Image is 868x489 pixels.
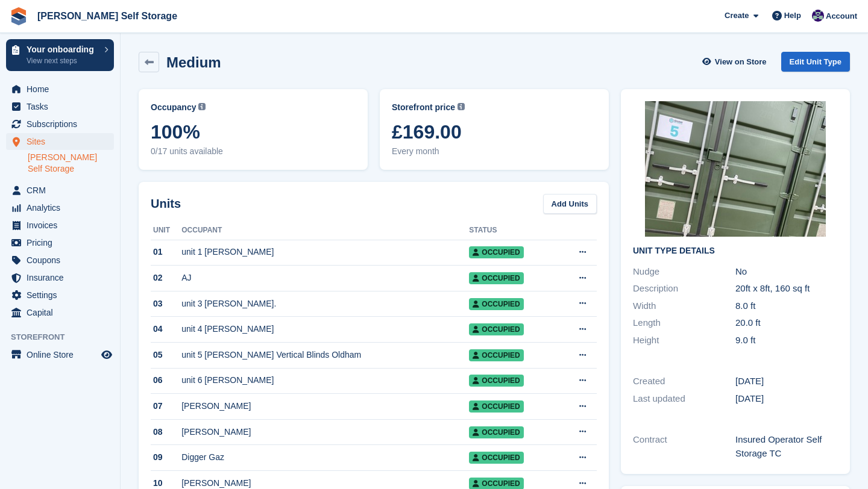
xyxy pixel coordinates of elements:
[633,265,735,279] div: Nudge
[469,426,523,438] span: Occupied
[469,298,523,310] span: Occupied
[27,269,99,286] span: Insurance
[458,103,465,110] img: icon-info-grey-7440780725fd019a000dd9b08b2336e03edf1995a4989e88bcd33f0948082b44.svg
[181,400,469,413] div: [PERSON_NAME]
[469,221,556,240] th: Status
[784,10,801,22] span: Help
[735,282,838,296] div: 20ft x 8ft, 160 sq ft
[543,194,597,214] a: Add Units
[151,272,181,284] div: 02
[151,426,181,438] div: 08
[6,269,114,286] a: menu
[6,81,114,98] a: menu
[469,452,523,464] span: Occupied
[151,323,181,335] div: 04
[27,199,99,216] span: Analytics
[27,81,99,98] span: Home
[27,182,99,199] span: CRM
[6,252,114,269] a: menu
[181,272,469,284] div: AJ
[6,304,114,321] a: menu
[151,400,181,413] div: 07
[151,349,181,361] div: 05
[826,10,857,22] span: Account
[27,346,99,363] span: Online Store
[6,116,114,132] a: menu
[27,287,99,304] span: Settings
[735,334,838,347] div: 9.0 ft
[633,334,735,347] div: Height
[181,323,469,335] div: unit 4 [PERSON_NAME]
[27,45,98,54] p: Your onboarding
[27,116,99,132] span: Subscriptions
[735,375,838,388] div: [DATE]
[392,145,597,158] span: Every month
[633,316,735,330] div: Length
[645,101,826,237] img: IMG_1002.jpeg
[151,221,181,240] th: Unit
[198,103,206,110] img: icon-info-grey-7440780725fd019a000dd9b08b2336e03edf1995a4989e88bcd33f0948082b44.svg
[10,7,28,25] img: stora-icon-8386f47178a22dfd0bd8f6a31ec36ba5ce8667c1dd55bd0f319d3a0aa187defe.svg
[181,221,469,240] th: Occupant
[6,199,114,216] a: menu
[27,217,99,234] span: Invoices
[392,121,597,143] span: £169.00
[812,10,824,22] img: Matthew Jones
[181,246,469,258] div: unit 1 [PERSON_NAME]
[633,392,735,406] div: Last updated
[735,392,838,406] div: [DATE]
[27,98,99,115] span: Tasks
[151,297,181,310] div: 03
[11,331,120,343] span: Storefront
[181,451,469,464] div: Digger Gaz
[735,316,838,330] div: 20.0 ft
[469,400,523,413] span: Occupied
[469,272,523,284] span: Occupied
[633,282,735,296] div: Description
[6,234,114,251] a: menu
[633,433,735,460] div: Contract
[392,101,455,114] span: Storefront price
[735,433,838,460] div: Insured Operator Self Storage TC
[633,299,735,313] div: Width
[6,217,114,234] a: menu
[27,133,99,150] span: Sites
[6,133,114,150] a: menu
[6,346,114,363] a: menu
[6,39,114,71] a: Your onboarding View next steps
[735,265,838,279] div: No
[701,52,772,72] a: View on Store
[469,349,523,361] span: Occupied
[181,297,469,310] div: unit 3 [PERSON_NAME].
[27,55,98,66] p: View next steps
[181,426,469,438] div: [PERSON_NAME]
[151,374,181,387] div: 06
[469,246,523,258] span: Occupied
[6,98,114,115] a: menu
[633,246,838,256] h2: Unit Type details
[28,152,114,175] a: [PERSON_NAME] Self Storage
[166,54,221,70] h2: Medium
[633,375,735,388] div: Created
[781,52,850,72] a: Edit Unit Type
[151,246,181,258] div: 01
[181,374,469,387] div: unit 6 [PERSON_NAME]
[151,451,181,464] div: 09
[151,195,181,213] h2: Units
[725,10,749,22] span: Create
[27,304,99,321] span: Capital
[151,145,356,158] span: 0/17 units available
[27,252,99,269] span: Coupons
[715,56,767,68] span: View on Store
[6,287,114,304] a: menu
[151,121,356,143] span: 100%
[735,299,838,313] div: 8.0 ft
[6,182,114,199] a: menu
[469,375,523,387] span: Occupied
[33,6,182,26] a: [PERSON_NAME] Self Storage
[181,349,469,361] div: unit 5 [PERSON_NAME] Vertical Blinds Oldham
[27,234,99,251] span: Pricing
[469,323,523,335] span: Occupied
[151,101,196,114] span: Occupancy
[99,347,114,362] a: Preview store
